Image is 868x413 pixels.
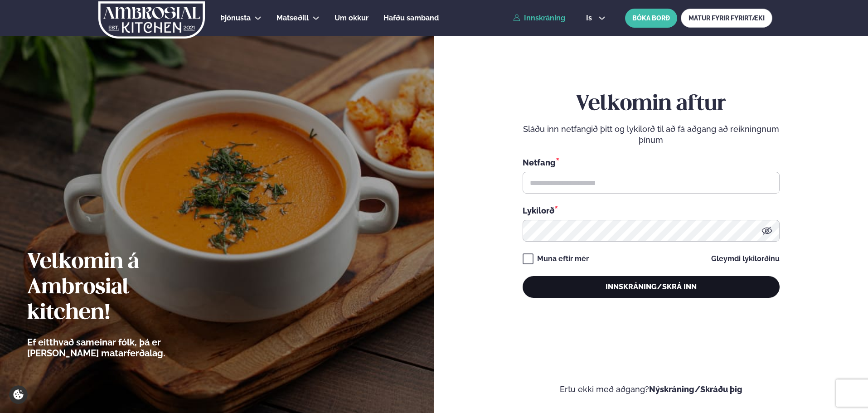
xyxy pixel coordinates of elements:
[335,13,369,24] a: Um okkur
[523,204,780,216] div: Lykilorð
[335,14,369,22] span: Um okkur
[579,15,613,22] button: is
[625,9,677,28] button: BÓKA BORÐ
[711,255,780,262] a: Gleymdi lykilorðinu
[220,13,251,24] a: Þjónusta
[513,14,565,22] a: Innskráning
[523,124,780,146] p: Sláðu inn netfangið þitt og lykilorð til að fá aðgang að reikningnum þínum
[276,14,309,22] span: Matseðill
[586,15,595,22] span: is
[461,384,841,395] p: Ertu ekki með aðgang?
[523,92,780,117] h2: Velkomin aftur
[27,250,215,326] h2: Velkomin á Ambrosial kitchen!
[27,337,215,359] p: Ef eitthvað sameinar fólk, þá er [PERSON_NAME] matarferðalag.
[681,9,772,28] a: MATUR FYRIR FYRIRTÆKI
[383,14,439,22] span: Hafðu samband
[97,1,206,39] img: logo
[523,156,780,168] div: Netfang
[220,14,251,22] span: Þjónusta
[9,385,28,404] a: Cookie settings
[649,384,742,394] a: Nýskráning/Skráðu þig
[276,13,309,24] a: Matseðill
[523,276,780,298] button: Innskráning/Skrá inn
[383,13,439,24] a: Hafðu samband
